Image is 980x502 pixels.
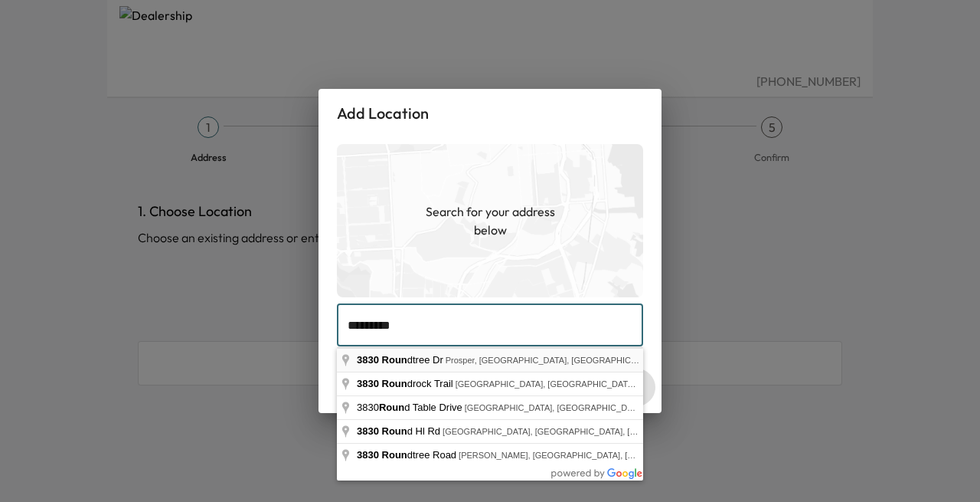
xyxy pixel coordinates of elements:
span: [PERSON_NAME], [GEOGRAPHIC_DATA], [GEOGRAPHIC_DATA] [459,451,713,460]
span: Roun [382,354,407,366]
span: d Hl Rd [357,425,443,437]
img: empty-map-CL6vilOE.png [337,144,643,297]
span: 3830 [357,449,379,461]
span: Prosper, [GEOGRAPHIC_DATA], [GEOGRAPHIC_DATA] [446,356,659,365]
h2: Add Location [318,89,661,138]
span: 3830 [357,354,379,366]
span: Roun [382,449,407,461]
span: [GEOGRAPHIC_DATA], [GEOGRAPHIC_DATA], [GEOGRAPHIC_DATA] [465,403,737,412]
span: 3830 Roun [357,378,407,389]
span: Roun [379,402,404,413]
span: dtree Dr [357,354,446,366]
span: 3830 Roun [357,425,407,437]
h1: Search for your address below [413,202,567,239]
span: [GEOGRAPHIC_DATA], [GEOGRAPHIC_DATA], [GEOGRAPHIC_DATA] [456,379,728,389]
span: [GEOGRAPHIC_DATA], [GEOGRAPHIC_DATA], [GEOGRAPHIC_DATA] [443,427,715,436]
span: drock Trail [357,378,456,389]
span: 3830 d Table Drive [357,402,465,413]
span: dtree Road [357,449,459,461]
